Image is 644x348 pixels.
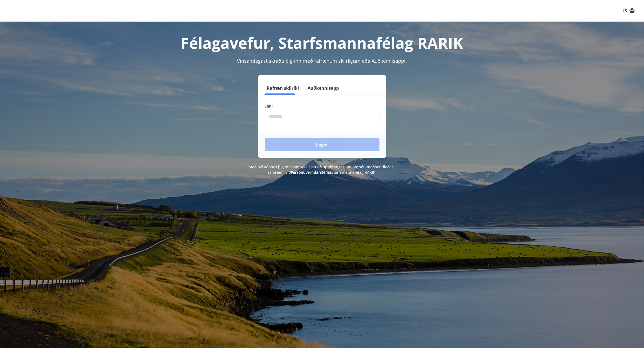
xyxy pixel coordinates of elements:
[249,164,395,175] span: Með því að skrá þig inn samþykkir þú að upplýsingar um þig séu meðhöndlaðar í samræmi við Starfsm...
[291,170,331,175] a: Persónuverndarstefna
[134,32,510,53] h1: Félagavefur, Starfsmannafélag RARIK
[265,103,379,109] label: Sími
[306,82,341,95] button: Auðkennisapp
[265,82,301,95] button: Rafræn skilríki
[237,58,407,64] span: Vinsamlegast skráðu þig inn með rafrænum skilríkjum eða Auðkennisappi.
[620,6,638,16] button: ÍS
